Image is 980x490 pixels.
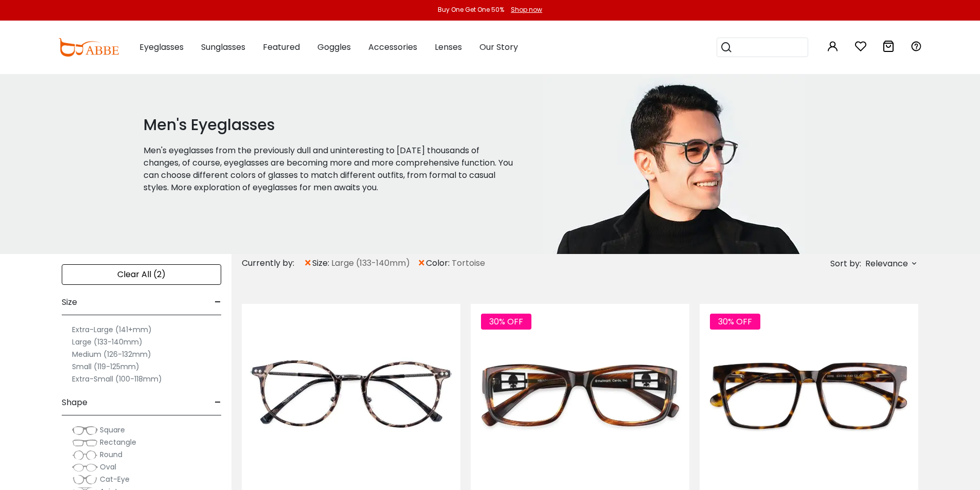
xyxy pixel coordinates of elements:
span: Rectangle [100,437,136,447]
span: × [304,254,312,273]
div: Buy One Get One 50% [438,5,504,14]
span: Featured [263,41,300,53]
h1: Men's Eyeglasses [144,116,518,134]
img: Square.png [72,425,98,435]
span: × [417,254,426,273]
span: Relevance [865,255,908,273]
span: Cat-Eye [100,474,130,484]
span: Shape [62,390,87,415]
div: Shop now [511,5,542,14]
div: Clear All (2) [62,264,221,285]
img: Tortoise Aegis - TR ,Universal Bridge Fit [471,304,689,486]
span: Sort by: [830,258,861,269]
span: Oval [100,462,116,472]
img: abbeglasses.com [58,38,119,57]
span: Goggles [317,41,351,53]
span: Accessories [368,41,417,53]
p: Men's eyeglasses from the previously dull and uninteresting to [DATE] thousands of changes, of co... [144,144,518,194]
span: Eyeglasses [139,41,184,53]
span: Square [100,425,125,435]
span: Large (133-140mm) [331,257,410,269]
img: Rectangle.png [72,438,98,448]
span: 30% OFF [710,314,760,330]
a: Shop now [506,5,542,14]
img: Tortoise Gilbert - Acetate ,Universal Bridge Fit [700,304,918,486]
span: color: [426,257,452,269]
img: Round.png [72,450,98,460]
img: Cat-Eye.png [72,475,98,485]
label: Small (119-125mm) [72,360,139,373]
label: Large (133-140mm) [72,336,142,348]
span: Sunglasses [201,41,245,53]
img: men's eyeglasses [543,74,805,254]
label: Extra-Small (100-118mm) [72,373,162,385]
img: Oval.png [72,462,98,473]
img: Tortoise Commerce - TR ,Adjust Nose Pads [242,304,460,486]
span: Round [100,449,122,460]
span: Size [62,290,77,315]
span: Tortoise [452,257,485,269]
label: Medium (126-132mm) [72,348,151,360]
span: - [215,390,221,415]
span: Lenses [435,41,462,53]
div: Currently by: [242,254,304,273]
span: Our Story [479,41,518,53]
span: 30% OFF [481,314,531,330]
span: - [215,290,221,315]
span: size: [312,257,331,269]
label: Extra-Large (141+mm) [72,323,152,336]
